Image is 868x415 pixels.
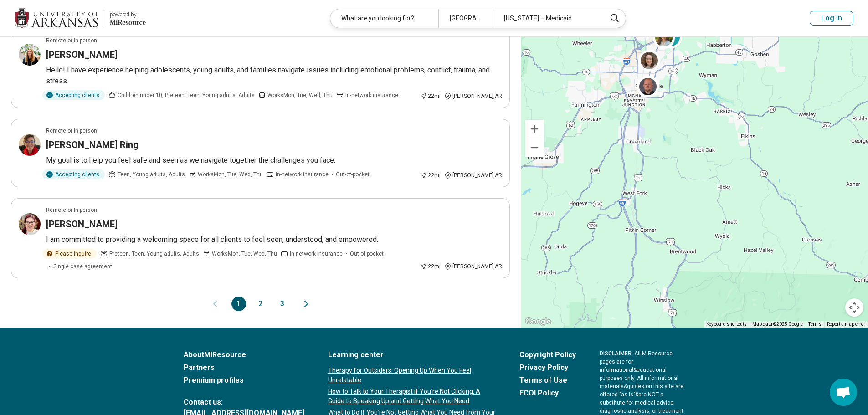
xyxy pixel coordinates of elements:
[523,316,553,328] img: Google
[46,218,118,231] h3: [PERSON_NAME]
[109,250,199,258] span: Preteen, Teen, Young adults, Adults
[519,362,576,373] a: Privacy Policy
[198,170,263,179] span: Works Mon, Tue, Wed, Thu
[212,250,277,258] span: Works Mon, Tue, Wed, Thu
[752,322,803,327] span: Map data ©2025 Google
[15,7,146,29] a: University of Arkansaspowered by
[184,362,304,373] a: Partners
[253,297,268,311] button: 2
[827,322,865,327] a: Report a map error
[420,262,441,271] div: 22 mi
[42,249,97,259] div: Please inquire
[46,138,139,151] h3: [PERSON_NAME] Ring
[184,375,304,386] a: Premium profiles
[420,92,441,100] div: 22 mi
[420,171,441,179] div: 22 mi
[810,11,853,26] button: Log In
[110,10,146,19] div: powered by
[184,349,304,360] a: AboutMiResource
[328,349,496,360] a: Learning center
[523,316,553,328] a: Open this area in Google Maps (opens a new window)
[53,262,112,271] span: Single case agreement
[525,120,544,138] button: Zoom in
[444,171,502,179] div: [PERSON_NAME] , AR
[328,366,496,385] a: Therapy for Outsiders: Opening Up When You Feel Unrelatable
[519,349,576,360] a: Copyright Policy
[330,9,438,28] div: What are you looking for?
[210,297,221,311] button: Previous page
[46,234,502,245] p: I am committed to providing a welcoming space for all clients to feel seen, understood, and empow...
[345,91,398,99] span: In-network insurance
[845,298,863,317] button: Map camera controls
[46,206,97,214] p: Remote or In-person
[290,250,343,258] span: In-network insurance
[301,297,312,311] button: Next page
[276,170,329,179] span: In-network insurance
[46,36,97,45] p: Remote or In-person
[519,388,576,399] a: FCOI Policy
[46,155,502,166] p: My goal is to help you feel safe and seen as we navigate together the challenges you face.
[231,297,246,311] button: 1
[46,48,118,61] h3: [PERSON_NAME]
[444,262,502,271] div: [PERSON_NAME] , AR
[350,250,384,258] span: Out-of-pocket
[438,9,493,28] div: [GEOGRAPHIC_DATA]
[15,7,98,29] img: University of Arkansas
[118,91,255,99] span: Children under 10, Preteen, Teen, Young adults, Adults
[525,138,544,157] button: Zoom out
[267,91,333,99] span: Works Mon, Tue, Wed, Thu
[328,387,496,406] a: How to Talk to Your Therapist if You’re Not Clicking: A Guide to Speaking Up and Getting What You...
[808,322,822,327] a: Terms (opens in new tab)
[275,297,290,311] button: 3
[444,92,502,100] div: [PERSON_NAME] , AR
[118,170,185,179] span: Teen, Young adults, Adults
[830,379,857,406] div: Open chat
[706,321,747,328] button: Keyboard shortcuts
[519,375,576,386] a: Terms of Use
[184,397,304,408] span: Contact us:
[600,350,632,357] span: DISCLAIMER
[46,65,502,87] p: Hello! I have experience helping adolescents, young adults, and families navigate issues includin...
[493,9,601,28] div: [US_STATE] – Medicaid
[336,170,370,179] span: Out-of-pocket
[46,127,97,135] p: Remote or In-person
[42,169,105,179] div: Accepting clients
[42,90,105,100] div: Accepting clients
